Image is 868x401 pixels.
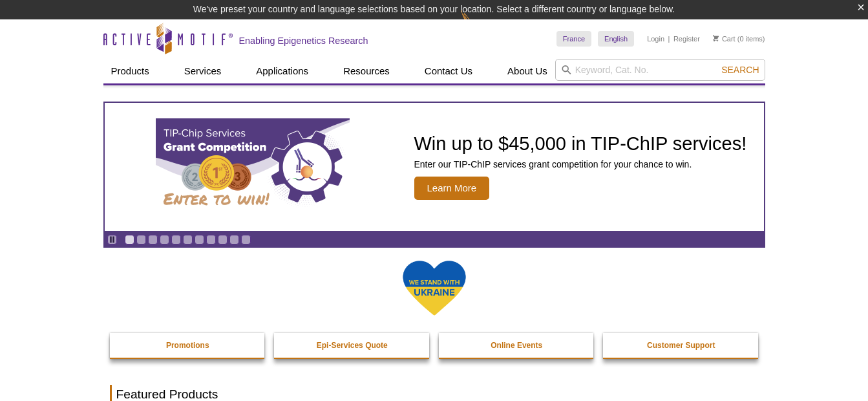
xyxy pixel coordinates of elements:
button: Search [717,64,763,76]
h2: Win up to $45,000 in TIP-ChIP services! [414,134,747,153]
a: Go to slide 11 [241,235,251,244]
a: Login [647,34,664,43]
strong: Online Events [491,341,542,350]
a: Go to slide 2 [136,235,146,244]
a: Go to slide 3 [148,235,158,244]
a: Epi-Services Quote [274,333,430,358]
a: Contact Us [417,59,480,83]
img: Change Here [461,10,495,40]
li: (0 items) [713,31,765,47]
a: Go to slide 5 [171,235,181,244]
p: Enter our TIP-ChIP services grant competition for your chance to win. [414,158,747,170]
a: Go to slide 9 [218,235,228,244]
h2: Enabling Epigenetics Research [239,35,368,47]
a: Products [103,59,157,83]
a: English [598,31,634,47]
a: Go to slide 10 [229,235,239,244]
a: Applications [248,59,316,83]
img: TIP-ChIP Services Grant Competition [156,118,350,215]
a: Go to slide 1 [125,235,134,244]
li: | [668,31,670,47]
strong: Promotions [166,341,209,350]
a: Go to slide 8 [206,235,216,244]
a: About Us [500,59,555,83]
a: Go to slide 4 [160,235,169,244]
span: Search [721,65,759,75]
a: Go to slide 6 [183,235,193,244]
img: Your Cart [713,35,719,41]
a: TIP-ChIP Services Grant Competition Win up to $45,000 in TIP-ChIP services! Enter our TIP-ChIP se... [105,103,764,231]
a: Register [673,34,700,43]
a: Toggle autoplay [107,235,117,244]
strong: Customer Support [647,341,715,350]
a: Services [176,59,229,83]
a: Customer Support [603,333,759,358]
a: Resources [335,59,397,83]
img: We Stand With Ukraine [402,259,467,317]
span: Learn More [414,177,490,200]
article: TIP-ChIP Services Grant Competition [105,103,764,231]
a: Go to slide 7 [195,235,204,244]
a: Online Events [439,333,595,358]
input: Keyword, Cat. No. [555,59,765,81]
a: France [556,31,591,47]
strong: Epi-Services Quote [317,341,388,350]
a: Cart [713,34,736,43]
a: Promotions [110,333,266,358]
